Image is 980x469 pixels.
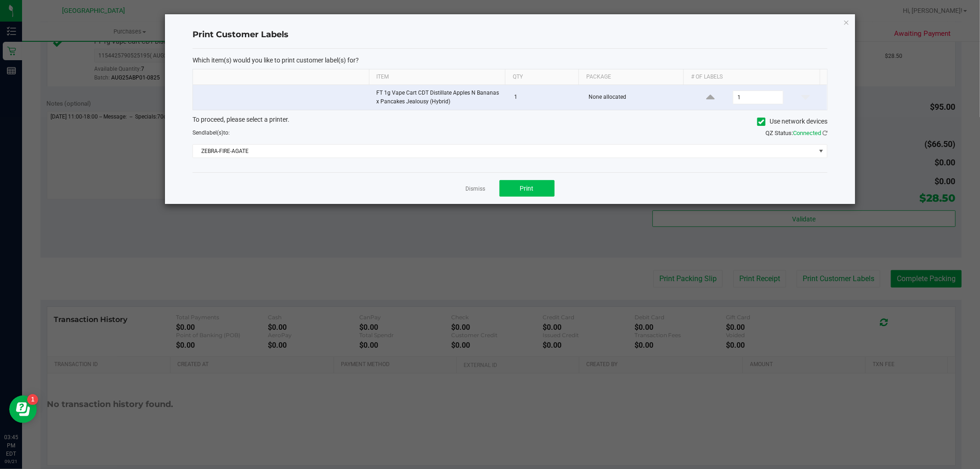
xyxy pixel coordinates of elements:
[193,29,827,41] h4: Print Customer Labels
[583,85,689,110] td: None allocated
[793,130,821,136] span: Connected
[509,85,583,110] td: 1
[765,130,827,136] span: QZ Status:
[683,69,819,85] th: # of labels
[186,115,834,129] div: To proceed, please select a printer.
[193,56,827,64] p: Which item(s) would you like to print customer label(s) for?
[369,69,505,85] th: Item
[499,180,555,197] button: Print
[193,130,230,136] span: Send to:
[371,85,509,110] td: FT 1g Vape Cart CDT Distillate Apples N Bananas x Pancakes Jealousy (Hybrid)
[578,69,683,85] th: Package
[193,145,816,158] span: ZEBRA-FIRE-AGATE
[505,69,578,85] th: Qty
[27,394,38,405] iframe: Resource center unread badge
[9,396,37,423] iframe: Resource center
[520,185,534,192] span: Print
[205,130,223,136] span: label(s)
[466,185,486,193] a: Dismiss
[757,117,827,126] label: Use network devices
